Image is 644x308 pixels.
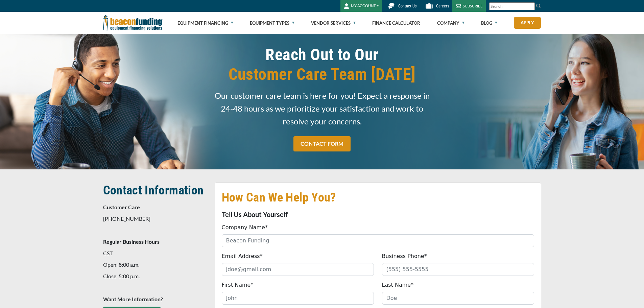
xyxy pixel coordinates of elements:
[215,65,430,84] span: Customer Care Team [DATE]
[489,2,535,10] input: Search
[103,238,160,245] strong: Regular Business Hours
[222,190,534,205] h2: How Can We Help You?
[103,215,207,223] p: [PHONE_NUMBER]
[222,234,534,247] input: Beacon Funding
[436,4,449,8] span: Careers
[215,45,430,84] h1: Reach Out to Our
[528,4,533,9] a: Clear search text
[311,12,356,34] a: Vendor Services
[372,12,420,34] a: Finance Calculator
[382,263,534,276] input: (555) 555-5555
[437,12,464,34] a: Company
[215,89,430,128] span: Our customer care team is here for you! Expect a response in 24-48 hours as we prioritize your sa...
[103,204,140,210] strong: Customer Care
[177,12,233,34] a: Equipment Financing
[222,210,534,218] p: Tell Us About Yourself
[382,292,534,305] input: Doe
[293,136,351,151] a: CONTACT FORM
[536,3,541,8] img: Search
[382,281,414,289] label: Last Name*
[103,183,207,198] h2: Contact Information
[222,292,374,305] input: John
[222,223,268,232] label: Company Name*
[481,12,497,34] a: Blog
[398,4,416,8] span: Contact Us
[103,12,163,34] img: Beacon Funding Corporation logo
[103,249,207,257] p: CST
[103,296,163,302] strong: Want More Information?
[222,252,263,260] label: Email Address*
[103,261,207,269] p: Open: 8:00 a.m.
[222,281,254,289] label: First Name*
[222,263,374,276] input: jdoe@gmail.com
[382,252,427,260] label: Business Phone*
[103,272,207,280] p: Close: 5:00 p.m.
[514,17,541,29] a: Apply
[250,12,294,34] a: Equipment Types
